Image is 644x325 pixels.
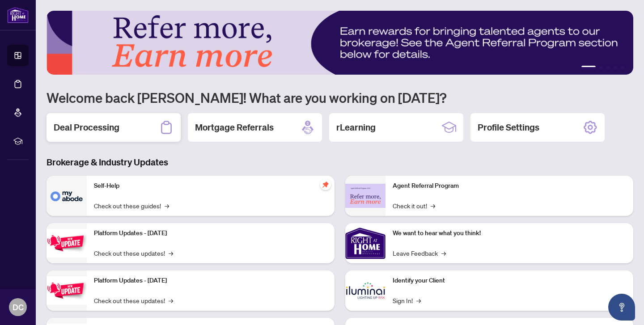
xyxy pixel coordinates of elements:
button: 4 [614,66,617,69]
span: → [441,248,446,258]
p: Platform Updates - [DATE] [94,228,327,238]
img: Self-Help [47,176,87,216]
a: Check out these updates!→ [94,295,173,305]
h3: Brokerage & Industry Updates [47,156,633,169]
h2: Mortgage Referrals [195,121,274,134]
p: Platform Updates - [DATE] [94,276,327,286]
a: Check out these updates!→ [94,248,173,258]
img: Agent Referral Program [345,184,386,208]
button: Open asap [608,294,635,321]
button: 3 [606,66,610,69]
p: Agent Referral Program [393,181,626,191]
a: Check it out!→ [393,201,435,211]
button: 5 [621,66,624,69]
span: → [416,295,421,305]
h2: Deal Processing [54,121,119,134]
button: 1 [581,66,596,69]
img: logo [7,7,29,23]
img: Platform Updates - July 21, 2025 [47,229,87,257]
button: 2 [599,66,603,69]
img: Identify your Client [345,270,386,311]
span: → [169,295,173,305]
p: Self-Help [94,181,327,191]
h1: Welcome back [PERSON_NAME]! What are you working on [DATE]? [47,89,633,106]
img: We want to hear what you think! [345,223,386,263]
span: → [431,201,435,211]
span: pushpin [320,179,331,190]
h2: rLearning [336,121,376,134]
span: → [169,248,173,258]
img: Platform Updates - July 8, 2025 [47,276,87,304]
a: Check out these guides!→ [94,201,169,211]
p: Identify your Client [393,276,626,286]
h2: Profile Settings [478,121,539,134]
img: Slide 0 [47,11,633,75]
span: DC [13,301,24,313]
span: → [165,201,169,211]
a: Sign In!→ [393,295,421,305]
p: We want to hear what you think! [393,228,626,238]
a: Leave Feedback→ [393,248,446,258]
